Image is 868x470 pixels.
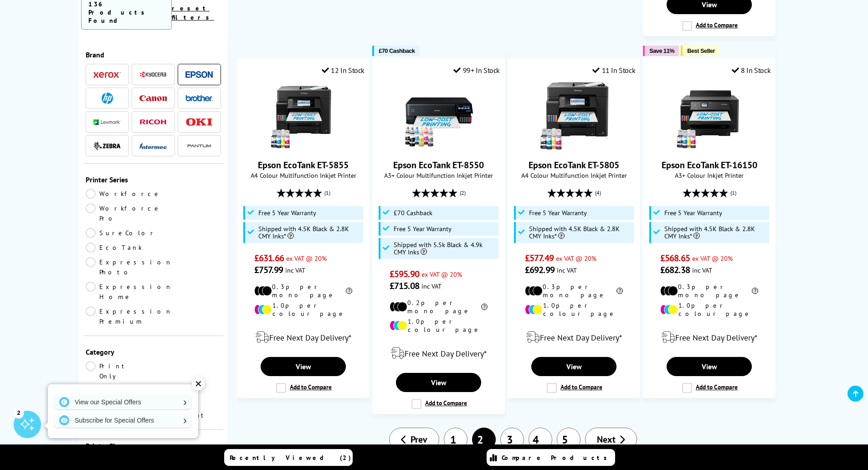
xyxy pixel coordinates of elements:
[93,93,121,104] a: HP
[660,252,690,264] span: £568.65
[681,46,719,56] button: Best Seller
[269,82,338,150] img: Epson EcoTank ET-5855
[172,4,214,21] a: reset filters
[269,143,338,152] a: Epson EcoTank ET-5855
[254,283,352,299] li: 0.3p per mono page
[687,47,715,54] span: Best Seller
[139,71,167,78] img: Kyocera
[86,228,157,238] a: SureColor
[460,184,466,201] span: (2)
[396,373,481,392] a: View
[93,141,121,150] img: Zebra
[547,383,602,393] label: Add to Compare
[102,93,113,104] img: HP
[230,454,351,462] span: Recently Viewed (2)
[185,95,213,101] img: Brother
[139,119,167,124] img: Ricoh
[487,449,615,466] a: Compare Products
[394,209,432,217] span: £70 Cashback
[513,171,635,180] span: A4 Colour Multifunction Inkjet Printer
[667,357,751,376] a: View
[393,159,484,171] a: Epson EcoTank ET-8550
[324,184,330,201] span: (1)
[261,357,345,376] a: View
[597,434,616,445] span: Next
[242,171,365,180] span: A4 Colour Multifunction Inkjet Printer
[286,254,327,263] span: ex VAT @ 20%
[258,225,361,240] span: Shipped with 4.5K Black & 2.8K CMY Inks*
[500,428,524,451] a: 3
[662,159,757,171] a: Epson EcoTank ET-16150
[14,408,24,418] div: 2
[675,82,744,150] img: Epson EcoTank ET-16150
[93,140,121,151] a: Zebra
[502,454,612,462] span: Compare Products
[86,361,154,381] a: Print Only
[258,159,349,171] a: Epson EcoTank ET-5855
[557,266,577,274] span: inc VAT
[93,72,121,78] img: Xerox
[86,347,221,356] div: Category
[86,306,172,326] a: Expression Premium
[660,301,758,318] li: 1.0p per colour page
[254,301,352,318] li: 1.0p per colour page
[692,254,733,263] span: ex VAT @ 20%
[389,428,439,451] a: Prev
[525,252,554,264] span: £577.49
[675,143,744,152] a: Epson EcoTank ET-16150
[242,325,365,350] div: modal_delivery
[86,189,161,199] a: Workforce
[732,66,771,75] div: 8 In Stock
[643,46,679,56] button: Save 11%
[185,93,213,104] a: Brother
[585,428,637,451] a: Next
[93,69,121,80] a: Xerox
[224,449,353,466] a: Recently Viewed (2)
[421,270,462,279] span: ex VAT @ 20%
[682,383,738,393] label: Add to Compare
[139,140,167,151] a: Intermec
[185,71,213,78] img: Epson
[529,159,619,171] a: Epson EcoTank ET-5805
[394,225,452,232] span: Free 5 Year Warranty
[86,243,154,253] a: EcoTank
[557,428,580,451] a: 5
[411,434,427,445] span: Prev
[513,325,635,350] div: modal_delivery
[254,264,283,276] span: £757.99
[254,252,284,264] span: £631.66
[529,209,587,217] span: Free 5 Year Warranty
[139,93,167,104] a: Canon
[529,225,632,240] span: Shipped with 4.5K Black & 2.8K CMY Inks*
[285,266,305,274] span: inc VAT
[390,280,419,292] span: £715.08
[276,383,332,393] label: Add to Compare
[592,66,635,75] div: 11 In Stock
[86,175,221,184] div: Printer Series
[405,82,473,150] img: Epson EcoTank ET-8550
[595,184,601,201] span: (4)
[405,143,473,152] a: Epson EcoTank ET-8550
[139,95,167,101] img: Canon
[394,241,497,256] span: Shipped with 5.5k Black & 4.9k CMY Inks
[649,47,674,54] span: Save 11%
[660,283,758,299] li: 0.3p per mono page
[525,301,623,318] li: 1.0p per colour page
[411,399,467,409] label: Add to Compare
[692,266,712,274] span: inc VAT
[390,317,488,334] li: 1.0p per colour page
[372,46,419,56] button: £70 Cashback
[390,299,488,315] li: 0.2p per mono page
[139,116,167,128] a: Ricoh
[86,282,172,302] a: Expression Home
[648,171,770,180] span: A3+ Colour Inkjet Printer
[664,225,767,240] span: Shipped with 4.5K Black & 2.8K CMY Inks*
[525,283,623,299] li: 0.3p per mono page
[185,69,213,80] a: Epson
[192,377,205,390] div: ✕
[444,428,467,451] a: 1
[185,140,213,151] img: Pantum
[93,119,121,125] img: Lexmark
[379,47,415,54] span: £70 Cashback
